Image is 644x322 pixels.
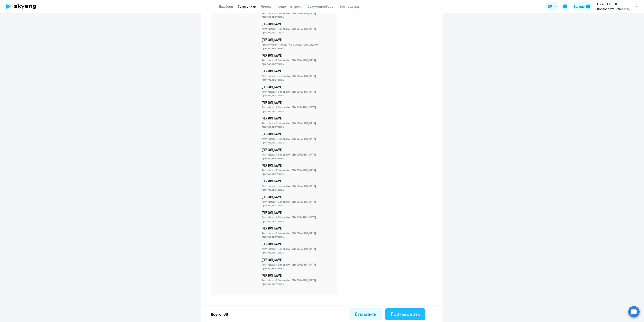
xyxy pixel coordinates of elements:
[586,4,590,8] img: balance
[262,106,332,113] span: Английский General с [DEMOGRAPHIC_DATA] преподавателем
[262,168,332,176] span: Английский General с [DEMOGRAPHIC_DATA] преподавателем
[262,163,332,176] p: [PERSON_NAME]
[262,273,332,286] p: [PERSON_NAME]
[262,132,332,144] p: [PERSON_NAME]
[261,4,272,8] a: Отчеты
[262,69,332,81] p: [PERSON_NAME]
[262,216,332,223] span: Английский General с [DEMOGRAPHIC_DATA] преподавателем
[262,27,332,34] span: Английский General с [DEMOGRAPHIC_DATA] преподавателем
[262,247,332,254] span: Английский General с [DEMOGRAPHIC_DATA] преподавателем
[262,58,332,66] span: Английский General с [DEMOGRAPHIC_DATA] преподавателем
[262,258,332,270] p: [PERSON_NAME]
[262,74,332,81] span: Английский General с [DEMOGRAPHIC_DATA] преподавателем
[262,200,332,207] span: Английский General с [DEMOGRAPHIC_DATA] преподавателем
[262,137,332,144] span: Английский General с [DEMOGRAPHIC_DATA] преподавателем
[262,90,332,97] span: Английский General с [DEMOGRAPHIC_DATA] преподавателем
[262,184,332,191] span: Английский General с [DEMOGRAPHIC_DATA] преподавателем
[349,308,382,320] button: Отменить
[355,311,376,317] div: Отменить
[548,4,552,9] span: RU
[262,37,332,50] p: [PERSON_NAME]
[262,147,332,160] p: [PERSON_NAME]
[262,278,332,286] span: Английский General с [DEMOGRAPHIC_DATA] преподавателем
[262,121,332,129] span: Английский General с [DEMOGRAPHIC_DATA] преподавателем
[262,53,332,66] p: [PERSON_NAME]
[391,311,420,317] div: Подтвердить
[262,210,332,223] p: [PERSON_NAME]
[262,22,332,34] p: [PERSON_NAME]
[262,231,332,239] span: Английский General с [DEMOGRAPHIC_DATA] преподавателем
[262,195,332,207] p: [PERSON_NAME]
[597,2,635,11] p: Ecco ЧК 50/50 Постоплата, ЭККО-РОС, ООО
[262,263,332,270] span: Английский General с [DEMOGRAPHIC_DATA] преподавателем
[262,11,332,19] span: Английский General с [DEMOGRAPHIC_DATA] преподавателем
[262,85,332,97] p: [PERSON_NAME]
[262,179,332,191] p: [PERSON_NAME]
[545,2,559,10] button: RU
[595,2,641,11] button: Ecco ЧК 50/50 Постоплата, ЭККО-РОС, ООО
[572,2,593,10] button: Балансbalance
[262,153,332,160] span: Английский General с [DEMOGRAPHIC_DATA] преподавателем
[262,242,332,254] p: [PERSON_NAME]
[277,4,303,8] a: Начислить уроки
[308,4,335,8] a: Документооборот
[211,312,228,317] p: Всего: 60
[262,116,332,129] p: [PERSON_NAME]
[262,43,332,50] span: Премиум английский с русскоговорящим преподавателем
[262,100,332,113] p: [PERSON_NAME]
[238,4,256,8] a: Сотрудники
[219,4,233,8] a: Дашборд
[385,308,425,320] button: Подтвердить
[574,4,585,9] div: Баланс
[262,226,332,239] p: [PERSON_NAME]
[340,4,360,8] a: Все продукты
